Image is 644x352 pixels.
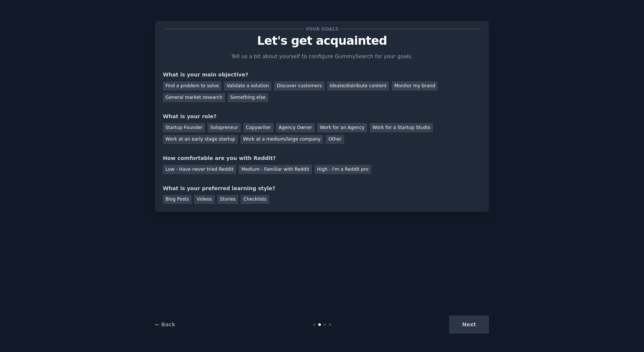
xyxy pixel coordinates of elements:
div: Other [326,135,344,144]
div: Work at a medium/large company [240,135,323,144]
div: Work at an early stage startup [163,135,238,144]
div: High - I'm a Reddit pro [315,165,371,174]
div: Stories [217,195,238,204]
div: Videos [194,195,215,204]
div: Copywriter [243,123,274,132]
div: What is your role? [163,113,481,120]
div: Checklists [241,195,269,204]
div: How comfortable are you with Reddit? [163,154,481,162]
div: Medium - Familiar with Reddit [239,165,312,174]
div: Find a problem to solve [163,81,221,91]
div: Something else [228,93,268,103]
p: Let's get acquainted [163,34,481,47]
div: Low - Have never tried Reddit [163,165,236,174]
div: What is your preferred learning style? [163,185,481,192]
p: Tell us a bit about yourself to configure GummySearch for your goals. [228,53,416,60]
div: Ideate/distribute content [327,81,389,91]
div: Discover customers [274,81,324,91]
div: What is your main objective? [163,71,481,79]
div: Work for a Startup Studio [370,123,433,132]
span: Your goals [304,25,340,33]
div: Solopreneur [208,123,240,132]
div: Blog Posts [163,195,192,204]
div: Monitor my brand [392,81,438,91]
a: ← Back [155,321,175,327]
div: Validate a solution [224,81,271,91]
div: Work for an Agency [317,123,367,132]
div: Agency Owner [276,123,315,132]
div: General market research [163,93,225,103]
div: Startup Founder [163,123,205,132]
